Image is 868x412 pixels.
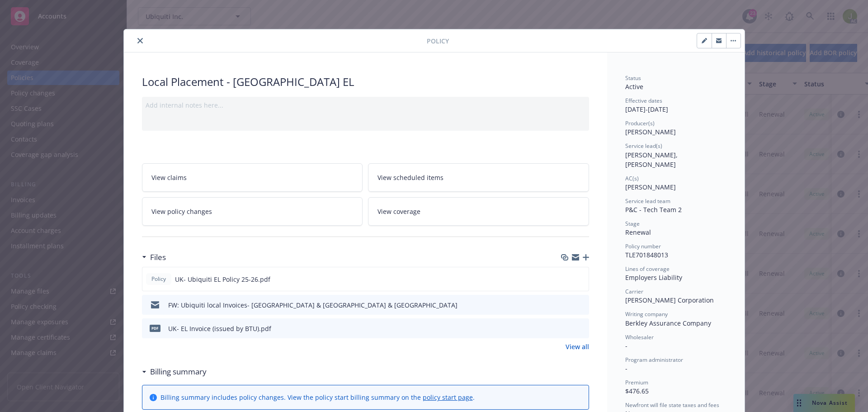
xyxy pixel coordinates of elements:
button: download file [563,300,570,310]
span: - [625,341,627,350]
span: Policy number [625,242,661,250]
a: View policy changes [142,197,363,226]
span: Newfront will file state taxes and fees [625,401,719,409]
span: [PERSON_NAME] [625,183,676,191]
span: TLE701848013 [625,251,668,259]
button: preview file [577,324,585,333]
h3: Files [150,251,166,263]
span: Carrier [625,288,643,295]
span: Producer(s) [625,119,655,127]
span: View claims [151,173,187,182]
div: FW: Ubiquiti local Invoices- [GEOGRAPHIC_DATA] & [GEOGRAPHIC_DATA] & [GEOGRAPHIC_DATA] [168,300,458,310]
div: Files [142,251,166,263]
button: download file [562,275,570,284]
div: Employers Liability [625,273,726,282]
span: P&C - Tech Team 2 [625,205,682,214]
button: download file [563,324,570,333]
div: Local Placement - [GEOGRAPHIC_DATA] EL [142,74,589,90]
span: Service lead(s) [625,142,662,150]
span: [PERSON_NAME] [625,128,676,136]
span: Wholesaler [625,333,654,341]
span: $476.65 [625,387,649,395]
span: Renewal [625,228,651,237]
span: [PERSON_NAME] Corporation [625,296,714,304]
span: AC(s) [625,175,639,182]
button: preview file [577,300,585,310]
span: Berkley Assurance Company [625,319,711,327]
span: View scheduled items [377,173,443,182]
span: Policy [150,275,168,283]
button: preview file [577,275,585,284]
a: View coverage [368,197,589,226]
span: Effective dates [625,97,662,104]
div: Billing summary includes policy changes. View the policy start billing summary on the . [160,393,475,402]
span: Program administrator [625,356,683,364]
a: View claims [142,163,363,192]
span: Status [625,74,641,82]
span: Stage [625,220,640,227]
a: View all [566,342,589,351]
span: pdf [150,325,160,331]
div: Billing summary [142,366,207,378]
span: Lines of coverage [625,265,670,273]
a: policy start page [423,393,473,402]
span: UK- Ubiquiti EL Policy 25-26.pdf [175,275,270,284]
h3: Billing summary [150,366,207,378]
span: Policy [427,36,449,46]
div: [DATE] - [DATE] [625,97,726,114]
span: View policy changes [151,207,212,216]
span: Writing company [625,310,668,318]
span: - [625,364,627,373]
div: UK- EL Invoice (issued by BTU).pdf [168,324,271,333]
div: Add internal notes here... [146,100,585,110]
span: Active [625,82,643,91]
span: Premium [625,379,648,386]
span: [PERSON_NAME], [PERSON_NAME] [625,151,679,169]
button: close [135,35,146,46]
a: View scheduled items [368,163,589,192]
span: View coverage [377,207,420,216]
span: Service lead team [625,197,670,205]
